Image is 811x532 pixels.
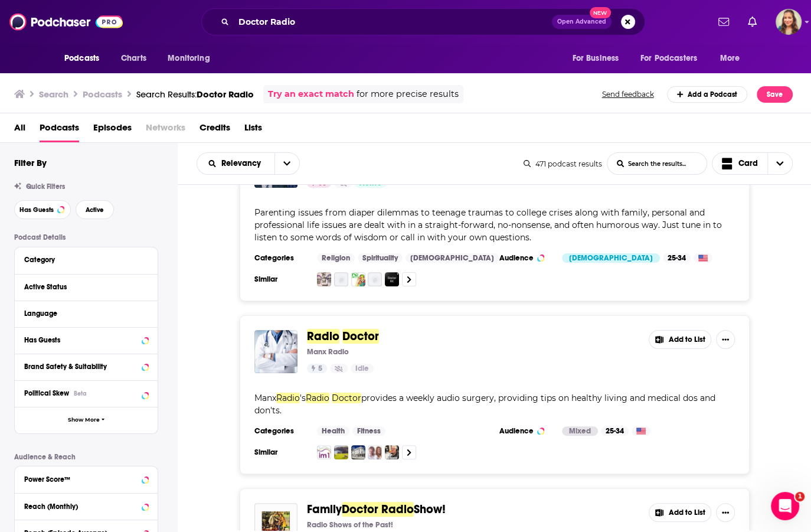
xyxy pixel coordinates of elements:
[368,445,382,459] a: Afternoon Extras
[268,87,354,101] a: Try an exact match
[83,89,122,100] h3: Podcasts
[714,12,734,32] a: Show notifications dropdown
[93,118,132,142] a: Episodes
[40,118,79,142] a: Podcasts
[26,182,65,191] span: Quick Filters
[368,272,382,286] img: Doctor of Living Podcast with Doctor Jeremy
[351,272,365,286] img: Doctor Alex Velasco
[385,445,399,459] img: The Radio Pharmacist
[276,393,300,403] span: Radio
[307,520,393,530] p: Radio Shows of the Past!
[351,445,365,459] img: Agenda - Manx Radio
[300,393,306,403] span: 's
[121,50,146,67] span: Charts
[24,279,148,294] button: Active Status
[590,7,611,18] span: New
[557,19,606,25] span: Open Advanced
[24,389,69,397] span: Political Skew
[757,86,793,103] button: Save
[307,364,327,373] a: 5
[24,363,138,371] div: Brand Safety & Suitability
[601,426,629,436] div: 25-34
[564,47,633,70] button: open menu
[499,426,552,436] h3: Audience
[562,426,598,436] div: Mixed
[342,502,414,517] span: Doctor Radio
[24,336,138,344] div: Has Guests
[663,253,691,263] div: 25-34
[197,152,300,175] h2: Choose List sort
[24,309,140,318] div: Language
[776,9,802,35] img: User Profile
[667,86,748,103] a: Add a Podcast
[254,393,715,416] span: provides a weekly audio surgery, providing tips on healthy living and medical dos and don'ts.
[318,363,322,375] span: 5
[640,50,697,67] span: For Podcasters
[19,207,54,213] span: Has Guests
[562,253,660,263] div: [DEMOGRAPHIC_DATA]
[351,364,374,373] a: Idle
[76,200,114,219] button: Active
[24,502,138,511] div: Reach (Monthly)
[254,207,722,243] span: Parenting issues from diaper dilemmas to teenage traumas to college crises along with family, per...
[317,426,349,436] a: Health
[307,503,446,516] a: FamilyDoctor RadioShow!
[332,393,361,403] span: Doctor
[307,330,379,343] a: RadioDoctor
[254,448,308,457] h3: Similar
[24,252,148,267] button: Category
[599,89,658,99] button: Send feedback
[200,118,230,142] a: Credits
[776,9,802,35] button: Show profile menu
[24,359,148,374] button: Brand Safety & Suitability
[24,498,148,513] button: Reach (Monthly)
[317,272,331,286] a: The Culture Skull Podcast
[306,393,329,403] span: Radio
[254,275,308,284] h3: Similar
[317,253,355,263] a: Religion
[254,330,297,373] img: Radio Doctor
[649,330,711,349] button: Add to List
[39,89,68,100] h3: Search
[307,329,339,344] span: Radio
[405,253,499,263] a: [DEMOGRAPHIC_DATA]
[524,159,602,168] div: 471 podcast results
[649,503,711,522] button: Add to List
[15,407,158,433] button: Show More
[355,363,369,375] span: Idle
[168,50,210,67] span: Monitoring
[146,118,185,142] span: Networks
[234,12,552,31] input: Search podcasts, credits, & more...
[159,47,225,70] button: open menu
[221,159,265,168] span: Relevancy
[716,330,735,349] button: Show More Button
[352,426,385,436] a: Fitness
[712,152,793,175] button: Choose View
[56,47,115,70] button: open menu
[14,233,158,241] p: Podcast Details
[358,253,403,263] a: Spirituality
[136,89,254,100] div: Search Results:
[74,390,87,397] div: Beta
[9,11,123,33] img: Podchaser - Follow, Share and Rate Podcasts
[385,272,399,286] img: Doctor KC
[274,153,299,174] button: open menu
[552,15,611,29] button: Open AdvancedNew
[572,50,619,67] span: For Business
[254,253,308,263] h3: Categories
[244,118,262,142] span: Lists
[334,272,348,286] img: Doctor Daniel
[24,306,148,321] button: Language
[197,89,254,100] span: Doctor Radio
[712,47,755,70] button: open menu
[776,9,802,35] span: Logged in as adriana.guzman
